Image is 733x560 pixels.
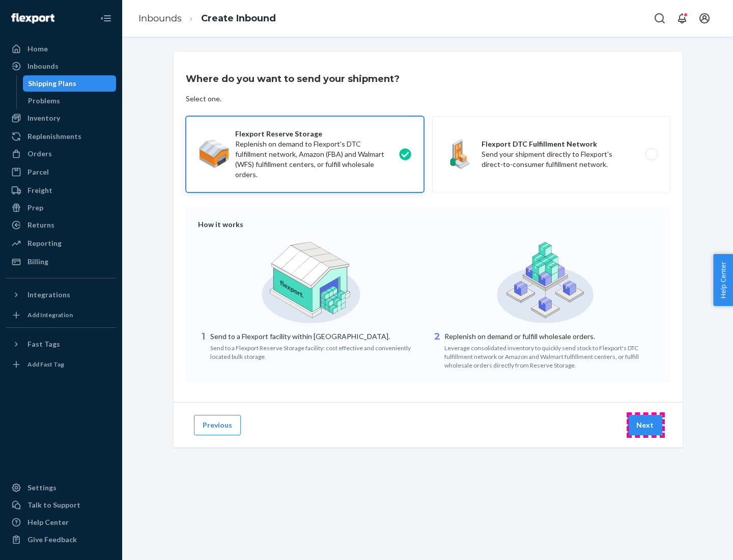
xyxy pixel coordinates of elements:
a: Talk to Support [6,497,116,513]
h3: Where do you want to send your shipment? [186,72,400,86]
a: Help Center [6,514,116,530]
div: Integrations [27,290,70,300]
ol: breadcrumbs [130,4,284,34]
div: Talk to Support [27,500,80,510]
a: Billing [6,254,116,270]
div: Replenishments [27,131,81,142]
button: Help Center [713,254,733,306]
a: Create Inbound [201,13,276,24]
div: Select one. [186,94,221,104]
div: Freight [27,185,52,195]
div: Fast Tags [27,339,60,349]
div: Inventory [27,113,60,123]
button: Close Navigation [96,8,116,29]
a: Replenishments [6,128,116,145]
div: Prep [27,203,43,213]
button: Open Search Box [650,8,670,29]
div: Billing [27,257,48,267]
button: Give Feedback [6,531,116,548]
div: Settings [27,483,57,493]
div: 1 [198,330,208,361]
button: Open account menu [694,8,715,29]
div: Shipping Plans [28,78,76,89]
div: Parcel [27,167,49,177]
div: Help Center [27,517,69,527]
div: Send to a Flexport Reserve Storage facility: cost effective and conveniently located bulk storage. [210,342,424,361]
a: Freight [6,182,116,199]
div: Problems [28,96,60,106]
p: Send to a Flexport facility within [GEOGRAPHIC_DATA]. [210,331,424,342]
button: Next [628,415,662,435]
div: Leverage consolidated inventory to quickly send stock to Flexport's DTC fulfillment network or Am... [444,342,658,370]
div: 2 [432,330,442,370]
button: Integrations [6,287,116,303]
a: Inbounds [6,58,116,74]
div: Returns [27,220,54,230]
a: Returns [6,217,116,233]
a: Shipping Plans [23,75,117,92]
a: Parcel [6,164,116,180]
a: Prep [6,200,116,216]
img: Flexport logo [11,13,54,23]
div: Give Feedback [27,535,77,545]
a: Home [6,41,116,57]
div: Add Integration [27,311,73,319]
a: Settings [6,480,116,496]
div: Add Fast Tag [27,360,64,369]
div: How it works [198,219,658,230]
button: Fast Tags [6,336,116,352]
a: Orders [6,146,116,162]
button: Previous [194,415,241,435]
div: Home [27,44,48,54]
a: Problems [23,93,117,109]
a: Add Integration [6,307,116,323]
a: Reporting [6,235,116,251]
a: Inventory [6,110,116,126]
button: Open notifications [672,8,692,29]
div: Inbounds [27,61,59,71]
a: Inbounds [138,13,182,24]
a: Add Fast Tag [6,356,116,373]
div: Reporting [27,238,62,248]
p: Replenish on demand or fulfill wholesale orders. [444,331,658,342]
div: Orders [27,149,52,159]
